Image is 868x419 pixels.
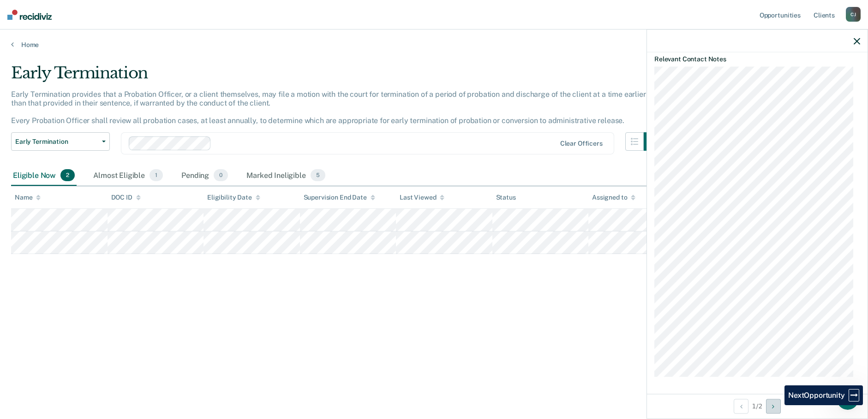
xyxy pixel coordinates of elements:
[11,165,77,186] div: Eligible Now
[60,169,75,181] span: 2
[15,138,98,146] span: Early Termination
[111,194,141,201] div: DOC ID
[400,194,444,201] div: Last Viewed
[846,7,861,22] div: C J
[654,55,860,63] dt: Relevant Contact Notes
[11,90,646,125] p: Early Termination provides that a Probation Officer, or a client themselves, may file a motion wi...
[245,165,327,186] div: Marked Ineligible
[150,169,163,181] span: 1
[304,194,375,201] div: Supervision End Date
[496,194,516,201] div: Status
[766,399,781,413] button: Next Opportunity
[734,399,748,413] button: Previous Opportunity
[837,388,859,410] iframe: Intercom live chat
[311,169,325,181] span: 5
[91,165,165,186] div: Almost Eligible
[207,194,260,201] div: Eligibility Date
[180,165,230,186] div: Pending
[11,64,662,90] div: Early Termination
[214,169,228,181] span: 0
[560,140,603,148] div: Clear officers
[7,10,52,20] img: Recidiviz
[15,194,41,201] div: Name
[592,194,635,201] div: Assigned to
[11,41,857,49] a: Home
[647,394,868,418] div: 1 / 2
